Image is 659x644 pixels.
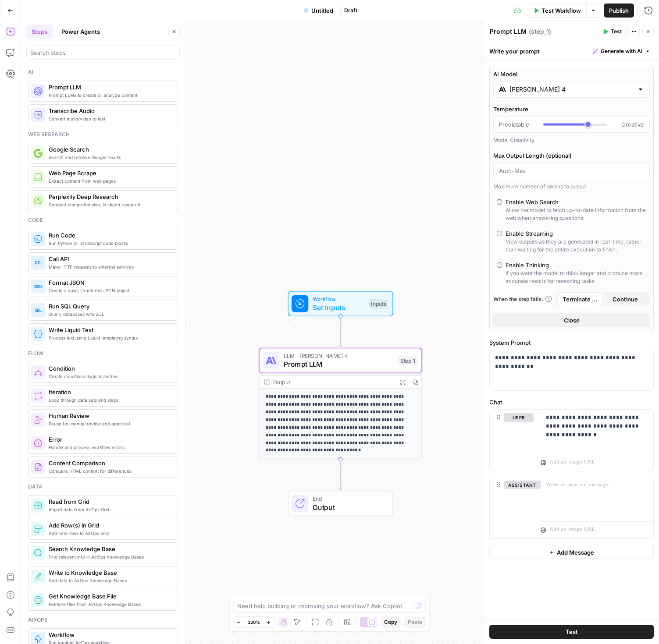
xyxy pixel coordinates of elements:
span: ( step_1 ) [529,27,551,36]
span: Write Liquid Text [49,326,171,334]
span: Google Search [49,145,171,154]
span: Test Workflow [541,6,581,15]
div: Code [28,216,178,224]
button: user [504,413,534,422]
span: Get Knowledge Base File [49,592,171,601]
button: Paste [404,616,426,628]
div: Model Creativity [493,136,650,144]
span: Terminate Workflow [563,295,598,304]
span: Import data from AirOps Grid [49,506,171,513]
span: Add data to AirOps Knowledge Bases [49,577,171,584]
span: Prompt LLMs to create or analyze content [49,92,171,99]
span: Publish [609,6,629,15]
span: Process text using Liquid templating syntax [49,334,171,341]
label: System Prompt [489,338,654,347]
span: Run SQL Query [49,302,171,311]
span: Workflow [313,295,365,303]
div: user [490,410,534,471]
span: Web Page Scrape [49,169,171,177]
span: Untitled [311,6,333,15]
div: Maximum number of tokens to output [493,183,650,191]
span: Run Code [49,231,171,240]
button: Untitled [298,4,338,18]
button: Steps [26,25,53,39]
div: Enable Web Search [506,198,559,206]
div: Flow [28,350,178,357]
button: Close [493,313,650,327]
span: Write to Knowledge Base [49,568,171,577]
span: Test [566,627,578,636]
input: Enable ThinkingIf you want the model to think longer and produce more accurate results for reason... [497,262,502,268]
input: Enable StreamingView outputs as they are generated in real-time, rather than waiting for the enti... [497,231,502,236]
div: EndOutput [259,491,422,516]
span: Format JSON [49,278,171,287]
span: Prompt LLM [284,359,394,369]
button: Publish [604,4,634,18]
span: Workflow [49,630,171,639]
span: Content Comparison [49,459,171,467]
span: Convert audio/video to text [49,115,171,122]
input: Select a model [509,85,634,94]
button: Test [489,625,654,639]
span: Run Python or JavaScript code blocks [49,240,171,247]
span: LLM · [PERSON_NAME] 4 [284,351,394,360]
label: Temperature [493,105,650,113]
g: Edge from step_1 to end [339,459,342,490]
span: Call API [49,255,171,263]
span: Loop through data sets and steps [49,396,171,403]
div: Airops [28,616,178,624]
a: When the step fails: [493,295,552,303]
span: Compare HTML content for differences [49,467,171,474]
span: Continue [613,295,638,304]
span: Paste [408,618,422,626]
label: Max Output Length (optional) [493,151,650,160]
span: Error [49,435,171,444]
button: Copy [381,616,401,628]
div: Inputs [369,299,388,308]
div: If you want the model to think longer and produce more accurate results for reasoning tasks [506,269,646,285]
button: Continue [603,292,648,306]
span: Conduct comprehensive, in-depth research [49,201,171,208]
span: Close [564,316,580,325]
span: Draft [344,7,357,14]
span: Predictable [499,120,529,129]
span: Pause for manual review and approval [49,420,171,427]
span: Read from Grid [49,497,171,506]
div: Web research [28,131,178,138]
span: Make HTTP requests to external services [49,263,171,270]
div: assistant [490,477,534,538]
span: Generate with AI [601,47,642,55]
button: Add Message [489,546,654,559]
button: Generate with AI [589,46,654,57]
span: Human Review [49,411,171,420]
span: Iteration [49,388,171,396]
button: assistant [504,481,541,489]
span: Search and retrieve Google results [49,154,171,161]
label: AI Model [493,70,650,78]
div: Enable Thinking [506,261,549,269]
span: Perplexity Deep Research [49,192,171,201]
span: Transcribe Audio [49,106,171,115]
span: Add Message [557,548,594,557]
span: Condition [49,364,171,373]
span: Add Row(s) in Grid [49,521,171,530]
textarea: Prompt LLM [490,27,527,36]
label: Chat [489,398,654,407]
span: Search Knowledge Base [49,545,171,553]
span: Creative [621,120,644,129]
span: Copy [384,618,397,626]
span: Extract content from web pages [49,177,171,184]
input: Auto-Max [499,166,644,175]
img: vrinnnclop0vshvmafd7ip1g7ohf [34,463,43,471]
span: Retrieve files from AirOps Knowledge Bases [49,601,171,608]
span: Test [611,28,622,35]
div: WorkflowSet InputsInputs [259,291,422,316]
span: 120% [248,619,260,626]
input: Enable Web SearchAllow the model to fetch up-to-date information from the web when answering ques... [497,199,502,205]
div: View outputs as they are generated in real-time, rather than waiting for the entire execution to ... [506,238,646,254]
span: Query databases with SQL [49,311,171,318]
div: Enable Streaming [506,229,553,238]
button: Power Agents [56,25,105,39]
button: Test Workflow [528,4,586,18]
